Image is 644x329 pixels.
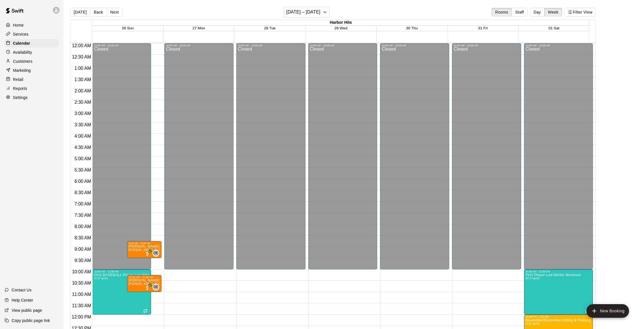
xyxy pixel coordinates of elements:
div: Services [5,30,59,38]
span: 10:30 AM [71,281,93,285]
span: 2:30 AM [73,100,93,105]
p: Reports [13,86,27,91]
div: 8:45 AM – 9:30 AM [129,242,160,245]
a: Marketing [5,66,59,75]
a: Availability [5,48,59,57]
button: add [586,304,629,318]
span: 6:30 AM [73,190,93,195]
span: Davis Engel [155,284,159,291]
button: Next [106,8,122,16]
p: Help Center [12,297,33,303]
p: Services [13,31,29,37]
div: Closed [94,47,149,271]
span: DE [153,284,158,290]
span: 1:00 AM [73,66,93,71]
div: 12:00 AM – 10:00 AM [238,44,304,47]
div: 12:00 AM – 10:00 AM: Closed [380,43,449,269]
div: Closed [166,47,232,271]
a: Calendar [5,39,59,47]
span: 29 Wed [334,26,347,30]
span: DE [153,250,158,256]
button: Rooms [492,8,512,16]
span: [PERSON_NAME] 45-minute private pitching instruction [129,248,204,252]
div: 8:45 AM – 9:30 AM: Cameron Hoffman [127,241,161,258]
div: 12:00 AM – 10:00 AM: Closed [308,43,377,269]
p: Calendar [13,40,30,46]
span: Recurring event [143,309,148,313]
div: 12:00 AM – 10:00 AM: Closed [164,43,233,269]
div: Retail [5,75,59,84]
p: Retail [13,77,23,82]
div: 12:00 AM – 10:00 AM [382,44,447,47]
button: 31 Fri [478,26,488,30]
div: 12:00 PM – 1:30 PM [526,315,591,318]
div: 10:00 AM – 12:00 PM [526,270,591,273]
span: 0/10 spots filled [526,277,540,280]
span: All customers have paid [145,285,150,291]
a: Home [5,21,59,29]
span: 3:30 AM [73,122,93,127]
button: [DATE] [70,8,90,16]
span: 7:00 AM [73,202,93,206]
span: 0/10 spots filled [94,277,108,280]
span: All customers have paid [145,251,150,257]
div: 12:00 AM – 10:00 AM: Closed [524,43,593,269]
p: Settings [13,95,28,100]
span: 12:00 PM [70,315,92,319]
div: 12:00 AM – 10:00 AM: Closed [452,43,521,269]
span: 2:00 AM [73,88,93,93]
button: Filter View [564,8,596,16]
span: [PERSON_NAME] 45-minute private pitching instruction [129,282,204,285]
span: 9:30 AM [73,258,93,263]
div: 10:00 AM – 12:00 PM: PHS BASEBALL Player-Led Winter Workouts [92,269,151,315]
div: 12:00 AM – 10:00 AM [166,44,232,47]
span: 4:00 AM [73,134,93,138]
button: Staff [512,8,528,16]
div: Closed [526,47,591,271]
span: 2/12 spots filled [526,322,540,325]
span: 4:30 AM [73,145,93,150]
p: Marketing [13,68,31,73]
div: 12:00 AM – 10:00 AM [310,44,376,47]
span: 8:00 AM [73,224,93,229]
div: 10:00 AM – 12:00 PM: PHS Player-Led Winter Workouts [524,269,593,315]
div: 10:15 AM – 11:00 AM [129,276,160,279]
p: View public page [12,308,42,313]
div: Closed [382,47,447,271]
span: 10:00 AM [71,269,93,274]
div: Closed [454,47,519,271]
span: 28 Tue [264,26,276,30]
p: Home [13,22,24,28]
button: Week [544,8,562,16]
div: 12:00 AM – 10:00 AM [526,44,591,47]
span: 11:30 AM [71,303,93,308]
span: 3:00 AM [73,111,93,116]
p: Availability [13,49,32,55]
button: 27 Mon [193,26,205,30]
button: 26 Sun [122,26,134,30]
a: Reports [5,84,59,93]
button: 30 Thu [406,26,418,30]
div: 10:15 AM – 11:00 AM: Jack Price [127,275,161,292]
button: 01 Sat [549,26,560,30]
a: Settings [5,93,59,102]
button: [DATE] – [DATE] [284,7,330,18]
span: 12:30 AM [71,55,93,59]
span: 11:00 AM [71,292,93,297]
span: 8:30 AM [73,235,93,240]
div: Davis Engel [152,250,159,257]
span: 5:00 AM [73,156,93,161]
span: 1:30 AM [73,77,93,82]
h6: [DATE] – [DATE] [286,8,320,16]
a: Customers [5,57,59,66]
